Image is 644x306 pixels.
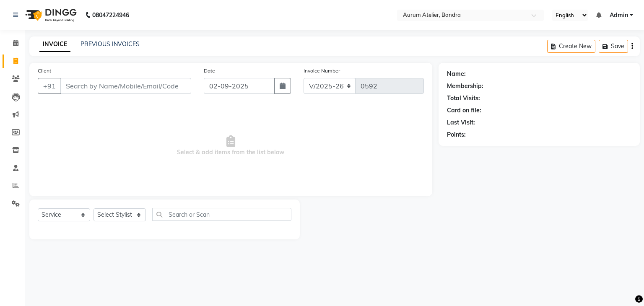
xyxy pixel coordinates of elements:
[447,118,475,127] div: Last Visit:
[152,208,291,221] input: Search or Scan
[38,104,424,188] span: Select & add items from the list below
[447,106,481,115] div: Card on file:
[547,40,595,53] button: Create New
[21,3,79,27] img: logo
[599,40,628,53] button: Save
[39,37,70,52] a: INVOICE
[447,94,480,103] div: Total Visits:
[92,3,129,27] b: 08047224946
[304,67,340,75] label: Invoice Number
[38,67,51,75] label: Client
[447,70,466,78] div: Name:
[447,82,483,91] div: Membership:
[38,78,61,94] button: +91
[447,130,466,139] div: Points:
[60,78,191,94] input: Search by Name/Mobile/Email/Code
[204,67,215,75] label: Date
[80,40,140,48] a: PREVIOUS INVOICES
[610,11,628,20] span: Admin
